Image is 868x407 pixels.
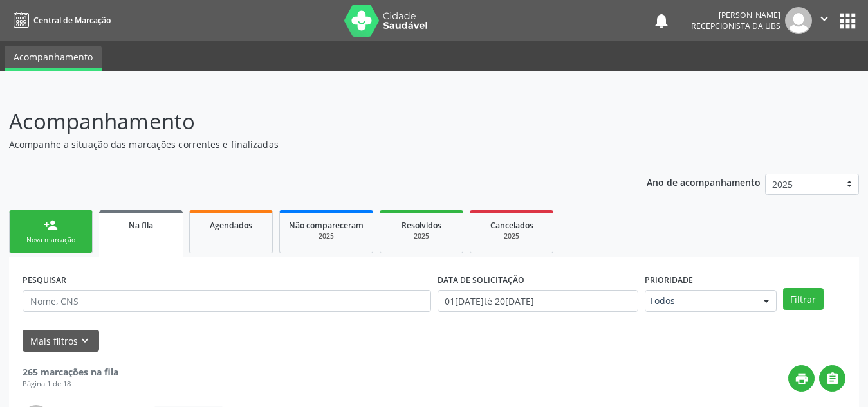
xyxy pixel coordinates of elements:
button: apps [836,10,859,32]
p: Ano de acompanhamento [647,174,761,190]
input: Selecione um intervalo [438,290,638,312]
div: Nova marcação [19,235,83,245]
p: Acompanhamento [9,105,604,138]
i:  [826,372,840,386]
span: Todos [649,294,750,307]
button: Mais filtroskeyboard_arrow_down [23,330,99,352]
span: Na fila [129,220,153,231]
input: Nome, CNS [23,290,431,312]
img: img [785,7,812,34]
label: DATA DE SOLICITAÇÃO [438,270,524,290]
div: [PERSON_NAME] [691,10,780,21]
button: notifications [652,12,670,30]
span: Resolvidos [402,220,441,231]
div: Página 1 de 18 [23,379,118,390]
label: PESQUISAR [23,270,66,290]
p: Acompanhe a situação das marcações correntes e finalizadas [9,138,604,151]
button:  [819,365,845,392]
button: print [788,365,815,392]
a: Central de Marcação [9,10,111,31]
div: 2025 [289,231,364,241]
div: 2025 [479,231,544,241]
span: Cancelados [490,220,533,231]
i:  [817,12,831,26]
button:  [812,7,836,34]
div: 2025 [389,231,454,241]
i: print [795,372,809,386]
button: Filtrar [783,288,824,310]
span: Recepcionista da UBS [691,21,780,32]
strong: 265 marcações na fila [23,366,118,378]
span: Não compareceram [289,220,364,231]
div: person_add [44,218,58,232]
span: Central de Marcação [33,15,111,26]
span: Agendados [210,220,252,231]
i: keyboard_arrow_down [78,334,92,348]
label: Prioridade [645,270,693,290]
a: Acompanhamento [5,46,102,71]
